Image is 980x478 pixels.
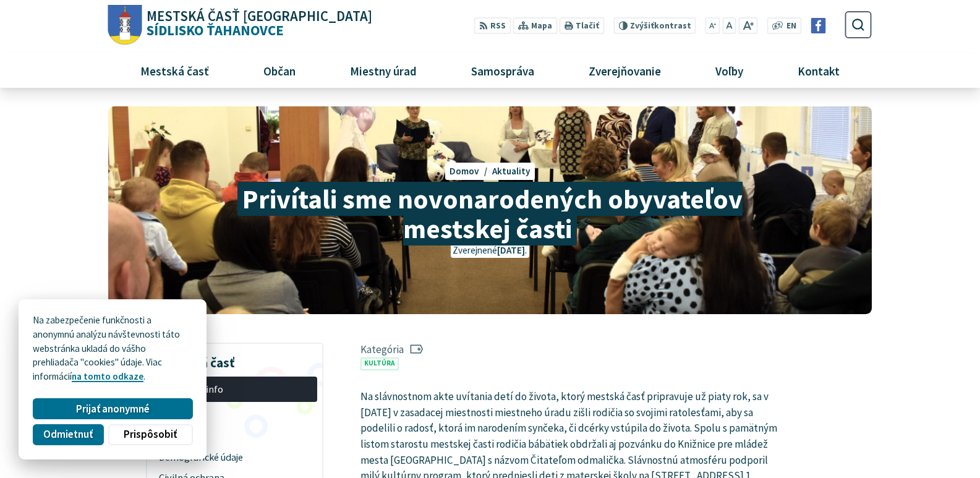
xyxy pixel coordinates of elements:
a: Občan [241,54,318,87]
a: Logo Sídlisko Ťahanovce, prejsť na domovskú stránku. [108,5,372,45]
span: Voľby [711,54,748,87]
span: Prispôsobiť [124,428,177,441]
span: [DATE] [497,244,525,256]
a: Symboly [151,427,317,447]
a: História [151,406,317,427]
span: Privítali sme novonarodených obyvateľov mestskej časti [237,182,743,245]
p: Zverejnené . [451,244,529,258]
a: Aktuality [492,165,530,177]
span: Odmietnuť [43,428,93,441]
img: Prejsť na domovskú stránku [108,5,142,45]
a: Mestská časť [117,54,231,87]
button: Zväčšiť veľkosť písma [738,17,757,34]
span: Občan [258,54,300,87]
button: Odmietnuť [33,424,103,445]
span: Symboly [159,427,310,447]
a: na tomto odkaze [72,370,143,382]
span: RSS [490,20,506,33]
span: Samospráva [466,54,539,87]
span: História [159,406,310,427]
span: Kategória [360,343,422,356]
button: Prijať anonymné [33,398,192,419]
a: Všeobecné info [151,377,317,402]
a: Kontakt [775,54,863,87]
span: Domov [450,165,479,177]
a: Mapa [513,17,557,34]
span: Tlačiť [576,21,599,31]
p: Na zabezpečenie funkčnosti a anonymnú analýzu návštevnosti táto webstránka ukladá do vášho prehli... [33,314,192,384]
span: Miestny úrad [345,54,421,87]
a: Voľby [693,54,766,87]
a: Domov [450,165,492,177]
span: kontrast [630,21,691,31]
span: Sídlisko Ťahanovce [142,9,373,38]
span: Zvýšiť [630,20,654,31]
span: EN [786,20,796,33]
a: Demografické údaje [151,447,317,467]
span: Prijať anonymné [76,403,150,416]
span: Kontakt [793,54,845,87]
a: Miestny úrad [327,54,439,87]
span: Mapa [531,20,552,33]
h3: Mestská časť [151,346,317,372]
span: Všeobecné info [159,379,310,399]
button: Tlačiť [560,17,604,34]
span: Mestská časť [GEOGRAPHIC_DATA] [147,9,372,23]
img: Prejsť na Facebook stránku [811,18,826,33]
button: Zmenšiť veľkosť písma [705,17,720,34]
a: RSS [474,17,511,34]
span: Demografické údaje [159,447,310,467]
button: Prispôsobiť [108,424,192,445]
span: Zverejňovanie [584,54,665,87]
button: Nastaviť pôvodnú veľkosť písma [722,17,736,34]
a: Kultúra [360,357,399,370]
span: Mestská časť [135,54,213,87]
a: Zverejňovanie [566,54,684,87]
a: Samospráva [449,54,557,87]
button: Zvýšiťkontrast [613,17,696,34]
a: EN [783,20,800,33]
